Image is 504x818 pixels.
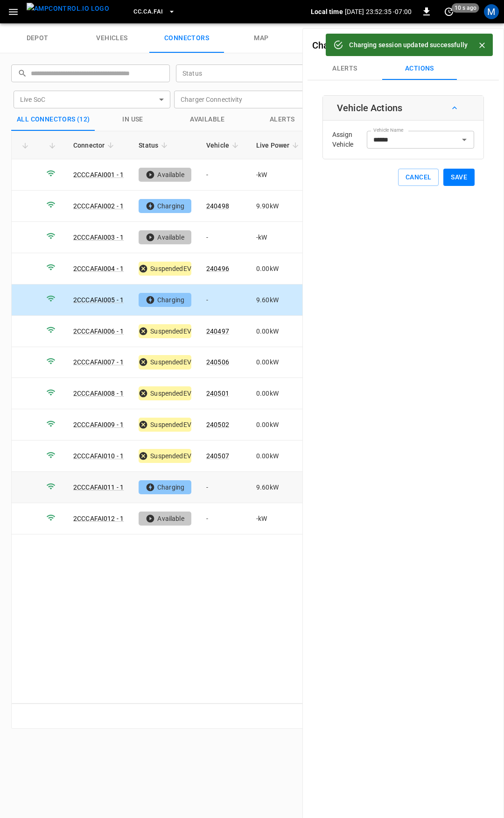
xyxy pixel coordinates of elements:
td: 9.60 kW [249,472,309,503]
span: Vehicle [206,140,241,151]
td: 0.00 kW [249,441,309,472]
button: set refresh interval [441,4,456,19]
img: ampcontrol.io logo [27,3,109,14]
a: 2CCCAFAI001 - 1 [73,171,124,178]
td: - [199,503,249,534]
div: SuspendedEV [139,386,191,400]
div: Charging [139,480,191,494]
td: 0.00 kW [249,347,309,378]
td: - kW [249,159,309,191]
a: 2CCCAFAI008 - 1 [73,390,124,397]
p: [DATE] 23:52:35 -07:00 [345,7,412,16]
a: 2CCCAFAI002 - 1 [73,202,124,210]
a: 240501 [206,390,229,397]
span: Live Power [256,140,302,151]
div: Charging [139,199,191,213]
button: Close [475,38,489,52]
div: SuspendedEV [139,418,191,432]
a: 2CCCAFAI012 - 1 [73,515,124,522]
div: SuspendedEV [139,355,191,369]
label: Vehicle Name [373,127,403,134]
td: 0.00 kW [249,253,309,285]
div: SuspendedEV [139,449,191,463]
a: 2CCCAFAI009 - 1 [73,421,124,428]
td: 9.60 kW [249,285,309,316]
a: connectors [149,23,224,53]
div: Available [139,230,191,244]
a: vehicles [75,23,149,53]
a: 2CCCAFAI006 - 1 [73,327,124,335]
td: 0.00 kW [249,409,309,441]
div: Available [139,168,191,182]
td: 9.90 kW [249,191,309,222]
a: 2CCCAFAI011 - 1 [73,484,124,491]
td: - [199,159,249,191]
button: Save [443,169,475,186]
span: Status [139,140,170,151]
button: Alerts [245,108,320,131]
a: 240506 [206,358,229,366]
span: Connector [73,140,117,151]
div: profile-icon [484,4,499,19]
a: map [224,23,299,53]
td: 0.00 kW [249,316,309,347]
a: 2CCCAFAI004 - 1 [73,265,124,272]
a: Charger 2CCCAFAI005 [312,40,407,51]
button: CC.CA.FAI [130,3,179,21]
a: 2CCCAFAI005 - 1 [73,296,124,304]
div: Connectors submenus tabs [308,57,499,80]
p: Assign Vehicle [332,130,367,149]
button: Cancel [398,169,439,186]
td: - [199,285,249,316]
button: Actions [382,57,457,80]
a: 2CCCAFAI010 - 1 [73,452,124,460]
button: Available [170,108,245,131]
button: Alerts [308,57,382,80]
a: 240496 [206,265,229,272]
a: 240497 [206,327,229,335]
td: - kW [249,222,309,253]
td: - [199,472,249,503]
button: All Connectors (12) [11,108,96,131]
a: 240502 [206,421,229,428]
p: Local time [311,7,343,16]
div: Charging session updated successfully [349,36,468,53]
a: 2CCCAFAI003 - 1 [73,234,124,241]
span: 10 s ago [452,3,479,13]
td: - [199,222,249,253]
td: 0.00 kW [249,378,309,409]
td: - kW [249,503,309,534]
h6: Vehicle Actions [337,100,402,115]
a: 240498 [206,202,229,210]
span: CC.CA.FAI [133,7,163,17]
div: Available [139,512,191,526]
div: SuspendedEV [139,262,191,276]
a: 2CCCAFAI007 - 1 [73,358,124,366]
div: Charging [139,293,191,307]
div: SuspendedEV [139,324,191,338]
a: 240507 [206,452,229,460]
button: Open [458,133,471,146]
button: in use [96,108,170,131]
h6: - [312,38,462,53]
